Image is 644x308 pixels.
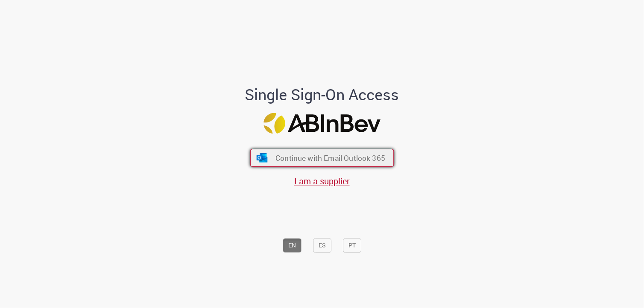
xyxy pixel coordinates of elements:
h1: Single Sign-On Access [204,86,441,103]
button: ES [313,238,331,253]
a: I am a supplier [294,176,350,187]
button: PT [343,238,361,253]
button: EN [283,238,302,253]
img: Logo ABInBev [263,113,381,134]
img: ícone Azure/Microsoft 360 [256,153,268,163]
button: ícone Azure/Microsoft 360 Continue with Email Outlook 365 [250,149,394,167]
span: Continue with Email Outlook 365 [275,153,385,163]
